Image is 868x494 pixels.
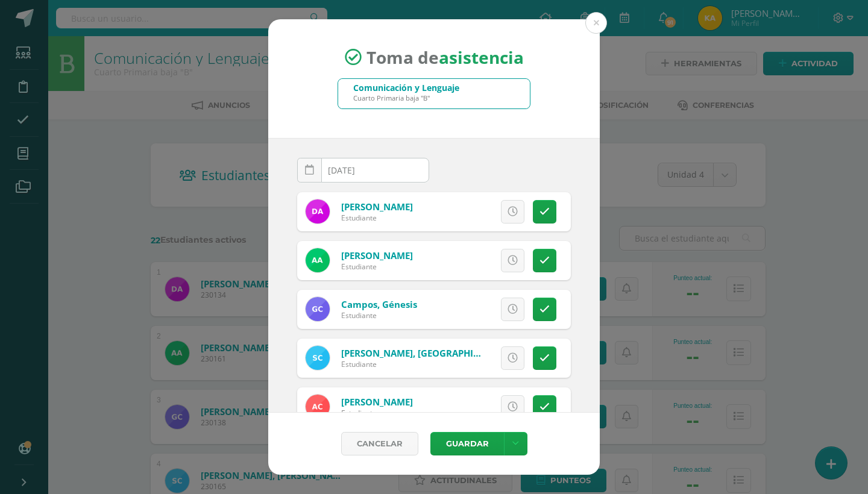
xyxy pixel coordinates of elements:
div: Comunicación y Lenguaje [353,82,459,93]
input: Fecha de Inasistencia [298,158,429,182]
img: cbd7de54a2c5c90f5d6be6a7a5bf1434.png [306,248,330,272]
button: Close (Esc) [585,12,607,34]
img: 949b8e39fad7b96fd12ec63f666f1ee0.png [306,395,330,419]
span: Excusa [444,201,477,223]
span: Toma de [366,46,524,69]
img: 11b4236d3274727b900a1cdf416b38b6.png [306,297,330,321]
div: Estudiante [341,213,413,223]
a: [PERSON_NAME], [GEOGRAPHIC_DATA] [341,347,510,359]
img: ae05ad04c17d570b7ca55abde4312173.png [306,346,330,370]
span: Excusa [444,249,477,272]
div: Estudiante [341,359,486,369]
span: Excusa [444,347,477,369]
a: Cancelar [341,432,418,455]
div: Estudiante [341,261,413,272]
strong: asistencia [439,46,524,69]
a: Campos, Génesis [341,298,417,310]
div: Cuarto Primaria baja "B" [353,93,459,102]
div: Estudiante [341,408,413,418]
div: Estudiante [341,310,417,320]
button: Guardar [430,432,504,455]
span: Excusa [444,396,477,418]
span: Excusa [444,298,477,320]
a: [PERSON_NAME] [341,201,413,213]
a: [PERSON_NAME] [341,249,413,261]
img: fa2f462ba35ff7113c8e92d913caabd4.png [306,199,330,224]
a: [PERSON_NAME] [341,396,413,408]
input: Busca un grado o sección aquí... [338,79,530,108]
